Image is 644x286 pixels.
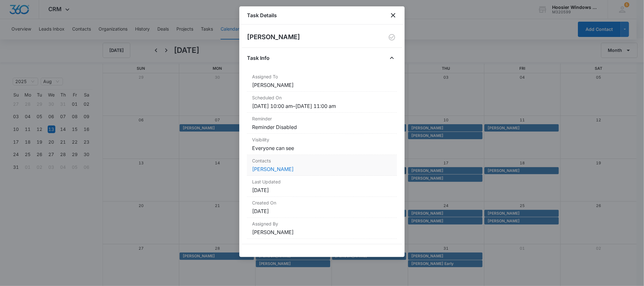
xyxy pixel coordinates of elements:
[247,218,397,239] div: Assigned By[PERSON_NAME]
[252,73,392,80] dt: Assigned To
[247,11,277,19] h1: Task Details
[252,115,392,122] dt: Reminder
[247,54,270,62] h4: Task Info
[252,136,392,143] dt: Visibility
[252,94,392,101] dt: Scheduled On
[389,11,397,19] button: close
[387,53,397,63] button: Close
[252,207,392,215] dd: [DATE]
[247,113,397,134] div: ReminderReminder Disabled
[252,166,294,172] a: [PERSON_NAME]
[247,32,300,42] h2: [PERSON_NAME]
[252,123,392,131] dd: Reminder Disabled
[247,92,397,113] div: Scheduled On[DATE] 10:00 am–[DATE] 11:00 am
[252,178,392,185] dt: Last Updated
[252,199,392,206] dt: Created On
[252,102,392,110] dd: [DATE] 10:00 am – [DATE] 11:00 am
[247,134,397,155] div: VisibilityEveryone can see
[247,71,397,92] div: Assigned To[PERSON_NAME]
[252,186,392,194] dd: [DATE]
[252,144,392,152] dd: Everyone can see
[252,220,392,227] dt: Assigned By
[247,155,397,176] div: Contacts[PERSON_NAME]
[252,157,392,164] dt: Contacts
[252,228,392,236] dd: [PERSON_NAME]
[247,197,397,218] div: Created On[DATE]
[247,176,397,197] div: Last Updated[DATE]
[252,81,392,89] dd: [PERSON_NAME]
